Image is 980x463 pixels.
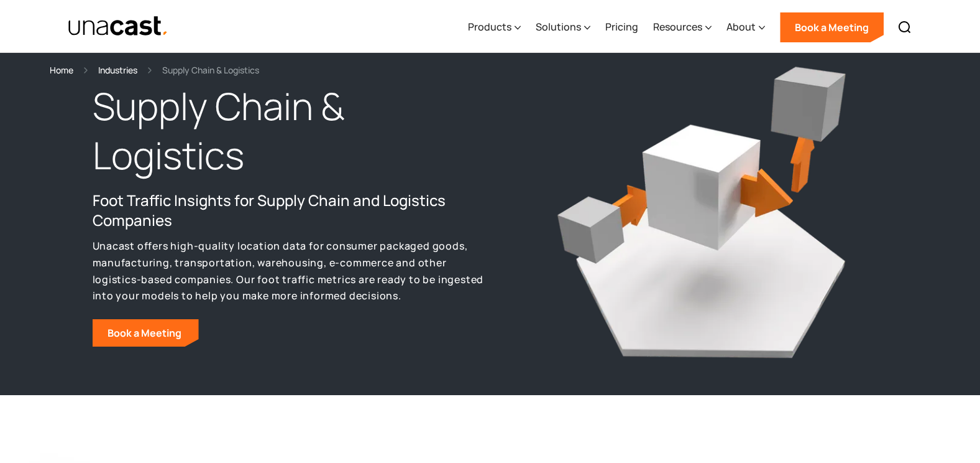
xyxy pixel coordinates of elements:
[93,238,490,304] p: Unacast offers high-quality location data for consumer packaged goods, manufacturing, transportat...
[68,16,169,37] a: home
[536,19,581,34] div: Solutions
[726,19,756,34] div: About
[653,19,702,34] div: Resources
[468,2,521,53] div: Products
[93,82,490,181] h1: Supply Chain & Logistics
[98,63,137,77] a: Industries
[93,319,199,347] a: Book a Meeting
[50,63,73,77] a: Home
[93,190,490,230] h2: Foot Traffic Insights for Supply Chain and Logistics Companies
[536,2,590,53] div: Solutions
[68,16,169,37] img: Unacast text logo
[780,12,884,42] a: Book a Meeting
[726,2,765,53] div: About
[549,48,854,365] img: Three logistics blocks
[468,19,511,34] div: Products
[605,2,638,53] a: Pricing
[897,20,912,35] img: Search icon
[162,63,259,77] div: Supply Chain & Logistics
[653,2,712,53] div: Resources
